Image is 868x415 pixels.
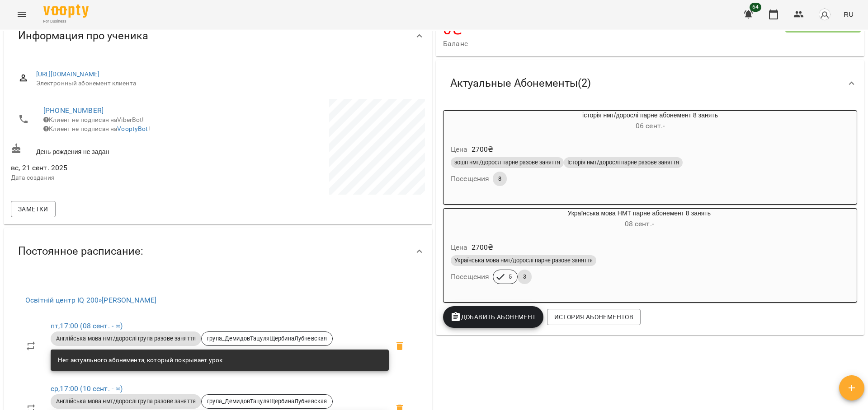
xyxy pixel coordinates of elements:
[51,397,201,406] span: Англійська мова нмт/дорослі група разове заняття
[11,201,56,217] button: Заметки
[4,228,432,275] div: Постоянное расписание:
[51,335,201,343] span: Англійська мова нмт/дорослі група разове заняття
[750,3,761,12] span: 64
[202,335,332,343] span: група_ДемидовТацуляЩербинаЛубневская
[43,106,104,115] a: [PHONE_NUMBER]
[443,209,835,230] div: Українська мова НМТ парне абонемент 8 занять
[117,125,148,132] a: VooptyBot
[36,70,100,78] a: [URL][DOMAIN_NAME]
[451,173,489,185] h6: Посещения
[493,175,507,183] span: 8
[518,273,532,281] span: 3
[450,312,536,322] span: Добавить Абонемент
[451,270,489,283] h6: Посещения
[202,397,332,406] span: група_ДемидовТацуляЩербинаЛубневская
[201,331,333,346] div: група_ДемидовТацуляЩербинаЛубневская
[451,143,468,156] h6: Цена
[201,394,333,409] div: група_ДемидовТацуляЩербинаЛубневская
[51,322,123,330] a: пт,17:00 (08 сент. - ∞)
[472,144,494,155] p: 2700 ₴
[554,312,633,322] span: История абонементов
[4,13,432,59] div: Информация про ученика
[818,8,831,21] img: avatar_s.png
[443,111,857,132] div: історія нмт/дорослі парне абонемент 8 занять
[43,5,89,18] img: Voopty Logo
[18,29,148,43] span: Информация про ученика
[436,60,864,107] div: Актуальные Абонементы(2)
[43,116,144,123] span: Клиент не подписан на ViberBot!
[25,296,156,304] a: Освітній центр IQ 200»[PERSON_NAME]
[547,309,641,325] button: История абонементов
[43,19,89,24] span: For Business
[840,6,857,23] button: RU
[11,163,216,173] span: вс, 21 сент. 2025
[443,38,785,49] span: Баланс
[472,242,494,253] p: 2700 ₴
[11,173,216,182] p: Дата создания
[18,244,143,258] span: Постоянное расписание:
[36,79,418,88] span: Электронный абонемент клиента
[11,4,33,25] button: Menu
[564,159,683,167] span: Історія нмт/дорослі парне разове заняття
[51,384,123,393] a: ср,17:00 (10 сент. - ∞)
[443,306,543,328] button: Добавить Абонемент
[43,125,150,132] span: Клиент не подписан на !
[9,141,218,158] div: День рождения не задан
[450,76,591,90] span: Актуальные Абонементы ( 2 )
[451,159,564,167] span: зошп нмт/доросл парне разове заняття
[503,273,517,281] span: 5
[636,121,665,130] span: 06 сент. -
[389,335,410,357] span: Удалить клиента из группы група_ДемидовТацуляЩербинаЛубневская для курса Тагунова Анастасія Костя...
[625,219,654,228] span: 08 сент. -
[443,209,835,295] button: Українська мова НМТ парне абонемент 8 занять08 сент.- Цена2700₴Українська мова нмт/дорослі парне ...
[451,241,468,254] h6: Цена
[58,352,222,368] div: Нет актуального абонемента, который покрывает урок
[451,256,596,265] span: Українська мова нмт/дорослі парне разове заняття
[844,9,854,19] span: RU
[18,204,48,214] span: Заметки
[443,111,857,197] button: історія нмт/дорослі парне абонемент 8 занять06 сент.- Цена2700₴зошп нмт/доросл парне разове занят...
